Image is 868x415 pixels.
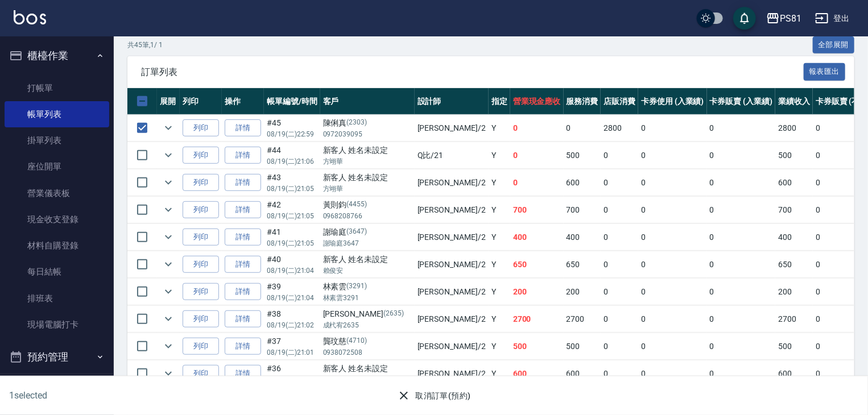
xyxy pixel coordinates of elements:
td: 0 [707,279,776,305]
td: 0 [601,142,638,169]
p: (3647) [347,226,367,238]
button: 列印 [183,119,219,137]
button: 登出 [811,8,854,29]
a: 掛單列表 [5,127,109,153]
p: 共 45 筆, 1 / 1 [127,40,163,50]
td: 400 [775,224,813,251]
td: #42 [264,197,320,223]
td: 650 [564,251,601,278]
td: #39 [264,279,320,305]
a: 詳情 [225,256,261,273]
div: PS81 [780,11,801,26]
td: 2700 [775,306,813,333]
a: 詳情 [225,201,261,219]
td: 0 [638,115,707,142]
td: [PERSON_NAME] /2 [415,333,489,360]
th: 設計師 [415,88,489,115]
td: Y [489,197,510,223]
button: 列印 [183,256,219,273]
td: 500 [564,142,601,169]
p: (2635) [383,308,404,320]
a: 詳情 [225,283,261,301]
p: 賴俊安 [323,265,412,276]
div: 新客人 姓名未設定 [323,144,412,156]
div: 陳俐真 [323,117,412,129]
th: 列印 [180,88,222,115]
th: 操作 [222,88,264,115]
td: #45 [264,115,320,142]
p: 08/19 (二) 21:05 [267,238,317,248]
button: expand row [160,256,177,273]
p: (4710) [347,335,367,347]
button: save [733,7,756,30]
td: 600 [564,360,601,387]
button: 全部展開 [813,36,855,54]
td: Y [489,115,510,142]
td: 0 [707,169,776,196]
td: 0 [638,333,707,360]
td: 0 [601,306,638,333]
a: 詳情 [225,229,261,246]
td: 0 [707,142,776,169]
div: 新客人 姓名未設定 [323,254,412,265]
div: 黃則鈞 [323,199,412,211]
p: 08/19 (二) 21:04 [267,293,317,303]
td: #37 [264,333,320,360]
td: #38 [264,306,320,333]
img: Logo [14,10,46,24]
a: 詳情 [225,365,261,383]
td: 0 [601,224,638,251]
p: 08/19 (二) 21:01 [267,375,317,385]
td: 0 [638,251,707,278]
button: 預約管理 [5,342,109,372]
td: Y [489,142,510,169]
a: 詳情 [225,174,261,192]
td: 0 [638,360,707,387]
td: 0 [638,142,707,169]
p: (2303) [347,117,367,129]
button: expand row [160,201,177,218]
td: 0 [601,169,638,196]
td: Y [489,224,510,251]
button: 列印 [183,338,219,355]
td: 0 [707,333,776,360]
td: Y [489,279,510,305]
td: 0 [510,142,564,169]
td: [PERSON_NAME] /2 [415,197,489,223]
td: Y [489,306,510,333]
td: [PERSON_NAME] /2 [415,279,489,305]
td: 700 [564,197,601,223]
td: 600 [510,360,564,387]
a: 報表匯出 [804,66,846,77]
td: [PERSON_NAME] /2 [415,360,489,387]
p: 08/19 (二) 21:02 [267,320,317,330]
td: 0 [564,115,601,142]
td: 600 [564,169,601,196]
td: 0 [601,251,638,278]
button: 報表及分析 [5,372,109,401]
span: 訂單列表 [141,67,804,78]
th: 服務消費 [564,88,601,115]
td: 0 [707,197,776,223]
td: 500 [510,333,564,360]
button: 列印 [183,310,219,328]
a: 詳情 [225,147,261,164]
td: 0 [638,224,707,251]
p: (4455) [347,199,367,211]
th: 指定 [489,88,510,115]
td: 600 [775,360,813,387]
td: 200 [775,279,813,305]
td: 0 [638,197,707,223]
button: 列印 [183,283,219,301]
td: #41 [264,224,320,251]
td: 700 [510,197,564,223]
td: 0 [638,279,707,305]
th: 營業現金應收 [510,88,564,115]
button: 櫃檯作業 [5,41,109,70]
button: expand row [160,174,177,191]
td: 0 [601,197,638,223]
p: 0972039095 [323,129,412,139]
div: 龔玟慈 [323,335,412,347]
td: 650 [775,251,813,278]
th: 業績收入 [775,88,813,115]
